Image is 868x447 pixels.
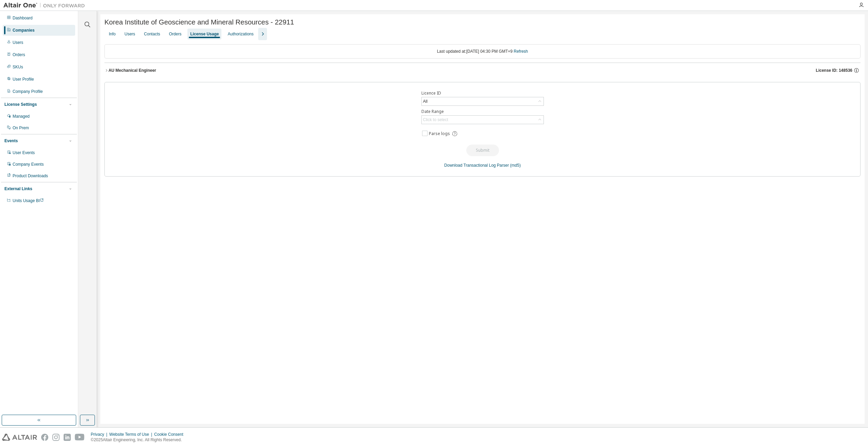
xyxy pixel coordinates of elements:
div: Company Events [13,162,44,167]
p: © 2025 Altair Engineering, Inc. All Rights Reserved. [91,437,187,443]
img: altair_logo.svg [2,434,37,441]
span: Korea Institute of Geoscience and Mineral Resources - 22911 [104,18,294,26]
span: Parse logs [429,131,450,136]
a: (md5) [510,163,521,168]
img: youtube.svg [75,434,85,441]
button: AU Mechanical EngineerLicense ID: 148536 [104,63,861,78]
div: AU Mechanical Engineer [108,68,156,73]
img: Altair One [3,2,88,9]
div: All [422,97,544,105]
div: Orders [13,52,25,57]
div: License Usage [190,31,219,37]
div: License Settings [4,102,37,107]
div: Privacy [91,432,109,437]
div: On Prem [13,125,29,131]
img: facebook.svg [41,434,48,441]
img: linkedin.svg [64,434,71,441]
div: Company Profile [13,89,43,94]
div: Events [4,138,18,144]
div: Last updated at: [DATE] 04:30 PM GMT+9 [104,44,861,59]
div: Cookie Consent [154,432,187,437]
span: Units Usage BI [13,198,44,203]
div: Users [124,31,135,37]
img: instagram.svg [52,434,60,441]
span: License ID: 148536 [816,68,852,73]
div: Orders [169,31,182,37]
a: Download Transactional Log Parser [444,163,509,168]
label: Licence ID [421,90,544,96]
div: Website Terms of Use [109,432,154,437]
div: External Links [4,186,32,192]
div: Product Downloads [13,173,48,179]
a: Refresh [514,49,528,54]
div: Managed [13,114,30,119]
div: User Events [13,150,35,155]
div: Dashboard [13,15,33,21]
div: User Profile [13,77,34,82]
div: All [422,98,429,105]
div: Click to select [423,117,448,122]
label: Date Range [421,109,544,114]
div: Users [13,40,23,45]
div: Click to select [422,116,544,124]
div: Info [109,31,116,37]
button: Submit [466,145,499,156]
div: SKUs [13,64,23,70]
div: Contacts [144,31,160,37]
div: Companies [13,28,35,33]
div: Authorizations [228,31,253,37]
